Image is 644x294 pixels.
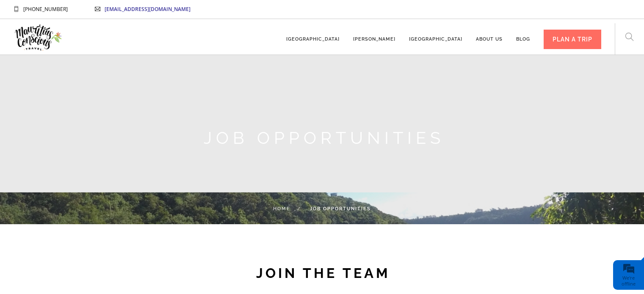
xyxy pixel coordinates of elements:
[14,22,63,53] img: Mauritius Conscious Travel
[544,30,601,49] div: PLAN A TRIP
[615,275,642,287] div: We're offline
[476,24,503,47] a: About us
[23,5,68,13] span: [PHONE_NUMBER]
[516,24,530,47] a: Blog
[273,206,290,212] a: Home
[105,5,191,13] a: [EMAIL_ADDRESS][DOMAIN_NAME]
[409,24,462,47] a: [GEOGRAPHIC_DATA]
[286,24,340,47] a: [GEOGRAPHIC_DATA]
[544,24,601,47] a: PLAN A TRIP
[81,128,568,148] h2: Job opportunities
[353,24,395,47] a: [PERSON_NAME]
[256,265,390,281] strong: Join the team
[290,204,371,214] li: Job opportunities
